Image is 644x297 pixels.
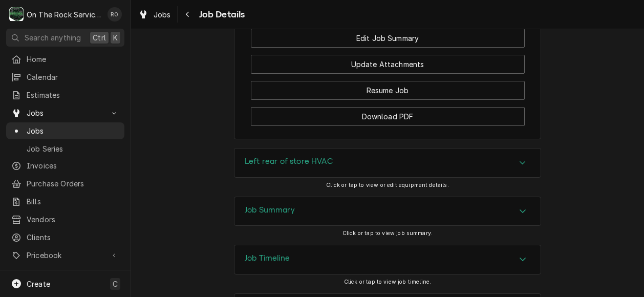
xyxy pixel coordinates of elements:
div: Button Group Row [251,48,525,74]
h3: Job Timeline [245,253,290,263]
span: Jobs [27,108,104,118]
button: Accordion Details Expand Trigger [234,148,541,177]
span: Invoices [27,160,119,171]
button: Edit Job Summary [251,29,525,48]
a: Job Series [6,140,124,157]
div: Button Group Row [251,100,525,126]
span: Click or tap to view or edit equipment details. [326,182,449,188]
a: Bills [6,193,124,210]
a: Home [6,51,124,68]
div: On The Rock Services [27,9,102,20]
span: Clients [27,232,119,243]
a: Jobs [6,122,124,139]
span: Purchase Orders [27,178,119,189]
span: Click or tap to view job summary. [342,230,433,237]
span: Search anything [25,32,81,43]
button: Accordion Details Expand Trigger [234,197,541,226]
h3: Job Summary [245,205,295,215]
a: Clients [6,229,124,246]
div: Accordion Header [234,245,541,274]
a: Go to Pricebook [6,247,124,264]
button: Navigate back [180,6,196,23]
a: Calendar [6,69,124,86]
a: Vendors [6,211,124,228]
span: Job Series [27,143,119,154]
a: Reports [6,266,124,283]
button: Update Attachments [251,55,525,74]
span: Click or tap to view job timeline. [344,279,431,285]
div: Accordion Header [234,197,541,226]
div: Button Group Row [251,74,525,100]
span: Home [27,54,119,65]
div: Left rear of store HVAC [234,148,541,178]
span: K [113,32,118,43]
div: On The Rock Services's Avatar [9,7,24,22]
a: Jobs [134,6,175,23]
span: Job Details [196,8,245,22]
span: Jobs [154,9,171,20]
span: Vendors [27,214,119,225]
button: Resume Job [251,81,525,100]
div: Rich Ortega's Avatar [108,7,122,22]
a: Invoices [6,157,124,174]
span: Calendar [27,72,119,82]
a: Purchase Orders [6,175,124,192]
span: Estimates [27,90,119,100]
span: Create [27,280,50,288]
span: Pricebook [27,250,104,261]
div: Job Summary [234,197,541,226]
span: Ctrl [93,32,106,43]
a: Estimates [6,87,124,103]
div: Job Timeline [234,245,541,274]
div: Button Group Row [251,22,525,48]
div: Accordion Header [234,148,541,177]
div: RO [108,7,122,22]
button: Accordion Details Expand Trigger [234,245,541,274]
span: Bills [27,196,119,207]
h3: Left rear of store HVAC [245,157,333,166]
div: O [9,7,24,22]
button: Search anythingCtrlK [6,29,124,47]
button: Download PDF [251,107,525,126]
a: Go to Jobs [6,104,124,121]
span: C [113,279,118,289]
span: Reports [27,269,119,280]
span: Jobs [27,125,119,136]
